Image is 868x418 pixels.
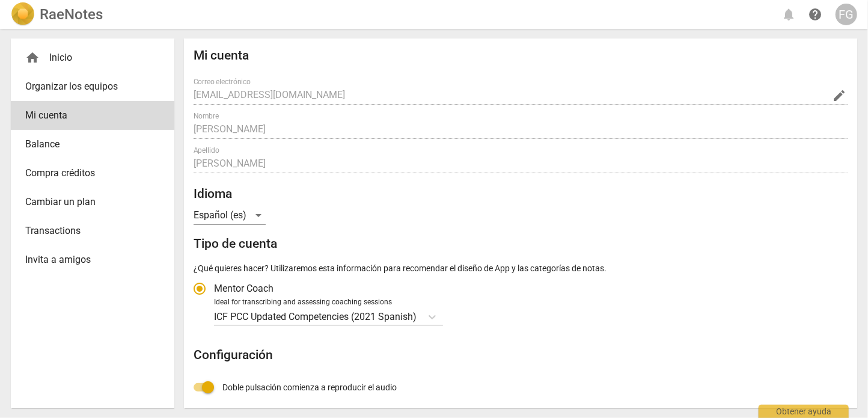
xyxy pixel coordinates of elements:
[194,78,251,85] label: Correo electrónico
[214,297,844,308] div: Ideal for transcribing and assessing coaching sessions
[194,262,848,275] p: ¿Qué quieres hacer? Utilizaremos esta información para recomendar el diseño de App y las categorí...
[25,224,150,238] span: Transactions
[25,51,40,65] span: home
[11,130,174,159] a: Balance
[11,101,174,130] a: Mi cuenta
[11,188,174,217] a: Cambiar un plan
[832,88,846,103] span: edit
[222,381,397,394] span: Doble pulsación comienza a reproducir el audio
[194,274,848,325] div: Tipo de cuenta
[418,311,420,322] input: Ideal for transcribing and assessing coaching sessionsICF PCC Updated Competencies (2021 Spanish)
[214,310,417,324] p: ICF PCC Updated Competencies (2021 Spanish)
[194,348,848,363] h2: Configuración
[40,6,103,23] h2: RaeNotes
[11,43,174,72] div: Inicio
[194,236,848,251] h2: Tipo de cuenta
[11,2,35,26] img: Logo
[11,159,174,188] a: Compra créditos
[25,79,150,94] span: Organizar los equipos
[836,4,857,25] button: FG
[25,137,150,152] span: Balance
[25,253,150,267] span: Invita a amigos
[11,245,174,274] a: Invita a amigos
[194,48,848,63] h2: Mi cuenta
[194,147,219,154] label: Apellido
[194,206,266,225] div: Español (es)
[11,2,103,26] a: LogoRaeNotes
[194,112,219,120] label: Nombre
[194,186,848,201] h2: Idioma
[25,166,150,180] span: Compra créditos
[25,108,150,123] span: Mi cuenta
[11,72,174,101] a: Organizar los equipos
[214,281,274,295] span: Mentor Coach
[808,7,822,22] span: help
[804,4,826,25] a: Obtener ayuda
[25,195,150,209] span: Cambiar un plan
[25,51,150,65] div: Inicio
[759,405,849,418] div: Obtener ayuda
[11,217,174,245] a: Transactions
[831,87,848,104] button: Change Email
